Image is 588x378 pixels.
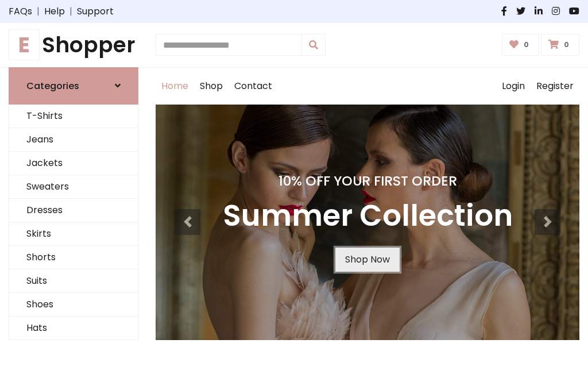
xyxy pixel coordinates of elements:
a: Home [156,68,194,105]
h6: Categories [26,80,79,91]
a: T-Shirts [9,105,138,128]
a: Jackets [9,152,138,175]
a: Skirts [9,222,138,246]
a: Shop Now [335,248,400,272]
span: | [32,5,44,18]
span: | [65,5,77,18]
a: Shorts [9,246,138,269]
h4: 10% Off Your First Order [223,173,513,189]
a: Jeans [9,128,138,152]
a: Support [77,5,114,18]
a: 0 [502,34,539,56]
a: Suits [9,269,138,293]
h1: Shopper [9,32,138,58]
a: Shop [194,68,229,105]
a: FAQs [9,5,32,18]
a: Contact [229,68,278,105]
span: 0 [521,40,532,50]
a: EShopper [9,32,138,58]
a: Categories [9,67,138,105]
span: 0 [561,40,572,50]
a: Shoes [9,293,138,317]
a: Register [531,68,579,105]
a: Sweaters [9,175,138,199]
a: Dresses [9,199,138,222]
a: 0 [541,34,579,56]
a: Help [44,5,65,18]
a: Login [496,68,531,105]
a: Hats [9,317,138,340]
h3: Summer Collection [223,198,513,234]
span: E [9,29,40,60]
